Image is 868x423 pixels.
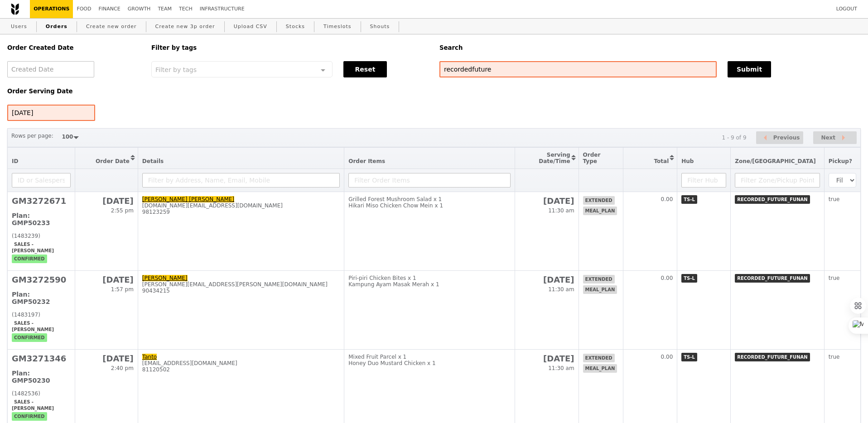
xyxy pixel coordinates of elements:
[519,196,574,206] h2: [DATE]
[681,353,697,361] span: TS-L
[583,354,615,362] span: extended
[519,275,574,284] h2: [DATE]
[282,19,309,35] a: Stocks
[155,65,197,73] span: Filter by tags
[12,312,71,318] div: (1483197)
[142,288,340,294] div: 90434215
[348,275,510,281] div: Piri-piri Chicken Bites x 1
[12,240,56,255] span: Sales - [PERSON_NAME]
[142,275,188,281] a: [PERSON_NAME]
[12,398,56,413] span: Sales - [PERSON_NAME]
[548,286,574,293] span: 11:30 am
[735,195,810,204] span: RECORDED_FUTURE_FUNAN
[583,152,601,164] span: Order Type
[348,196,510,202] div: Grilled Forest Mushroom Salad x 1
[661,354,673,360] span: 0.00
[142,360,340,366] div: [EMAIL_ADDRESS][DOMAIN_NAME]
[142,209,340,215] div: 98123259
[366,19,394,35] a: Shouts
[11,3,19,15] img: Grain logo
[756,131,803,144] button: Previous
[728,61,771,77] button: Submit
[12,370,71,384] h3: Plan: GMP50230
[142,196,234,202] a: [PERSON_NAME] [PERSON_NAME]
[12,354,71,363] h2: GM3271346
[583,207,617,215] span: meal_plan
[142,158,164,164] span: Details
[7,44,140,51] h5: Order Created Date
[821,132,835,143] span: Next
[681,274,697,283] span: TS-L
[12,212,71,226] h3: Plan: GMP50233
[142,354,157,360] a: Tanto
[829,158,852,164] span: Pickup?
[348,173,510,187] input: Filter Order Items
[12,412,47,421] span: confirmed
[813,131,857,144] button: Next
[12,158,18,164] span: ID
[79,354,134,363] h2: [DATE]
[548,365,574,371] span: 11:30 am
[151,44,429,51] h5: Filter by tags
[348,158,385,164] span: Order Items
[681,195,697,204] span: TS-L
[142,366,340,373] div: 81120502
[7,61,94,77] input: Created Date
[681,173,726,187] input: Filter Hub
[661,196,673,202] span: 0.00
[439,44,861,51] h5: Search
[735,158,816,164] span: Zone/[GEOGRAPHIC_DATA]
[79,196,134,206] h2: [DATE]
[79,275,134,284] h2: [DATE]
[735,353,810,361] span: RECORDED_FUTURE_FUNAN
[829,354,840,360] span: true
[7,88,140,95] h5: Order Serving Date
[343,61,387,77] button: Reset
[735,274,810,283] span: RECORDED_FUTURE_FUNAN
[348,281,510,288] div: Kampung Ayam Masak Merah x 1
[111,365,134,371] span: 2:40 pm
[583,196,615,205] span: extended
[12,173,71,187] input: ID or Salesperson name
[519,354,574,363] h2: [DATE]
[12,233,71,239] div: (1483239)
[12,390,71,397] div: (1482536)
[583,364,617,373] span: meal_plan
[42,19,71,35] a: Orders
[12,196,71,206] h2: GM3272671
[12,255,47,263] span: confirmed
[11,131,53,140] label: Rows per page:
[829,275,840,281] span: true
[230,19,271,35] a: Upload CSV
[7,105,95,121] input: Serving Date
[12,333,47,342] span: confirmed
[142,173,340,187] input: Filter by Address, Name, Email, Mobile
[142,281,340,288] div: [PERSON_NAME][EMAIL_ADDRESS][PERSON_NAME][DOMAIN_NAME]
[439,61,717,77] input: Search any field
[320,19,355,35] a: Timeslots
[735,173,820,187] input: Filter Zone/Pickup Point
[661,275,673,281] span: 0.00
[548,207,574,214] span: 11:30 am
[583,275,615,284] span: extended
[12,319,56,334] span: Sales - [PERSON_NAME]
[142,202,340,209] div: [DOMAIN_NAME][EMAIL_ADDRESS][DOMAIN_NAME]
[12,275,71,284] h2: GM3272590
[12,291,71,305] h3: Plan: GMP50232
[111,207,134,214] span: 2:55 pm
[111,286,134,293] span: 1:57 pm
[7,19,31,35] a: Users
[348,360,510,366] div: Honey Duo Mustard Chicken x 1
[348,354,510,360] div: Mixed Fruit Parcel x 1
[773,132,800,143] span: Previous
[82,19,140,35] a: Create new order
[348,202,510,209] div: Hikari Miso Chicken Chow Mein x 1
[681,158,694,164] span: Hub
[583,285,617,294] span: meal_plan
[829,196,840,202] span: true
[152,19,219,35] a: Create new 3p order
[722,135,746,141] div: 1 - 9 of 9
